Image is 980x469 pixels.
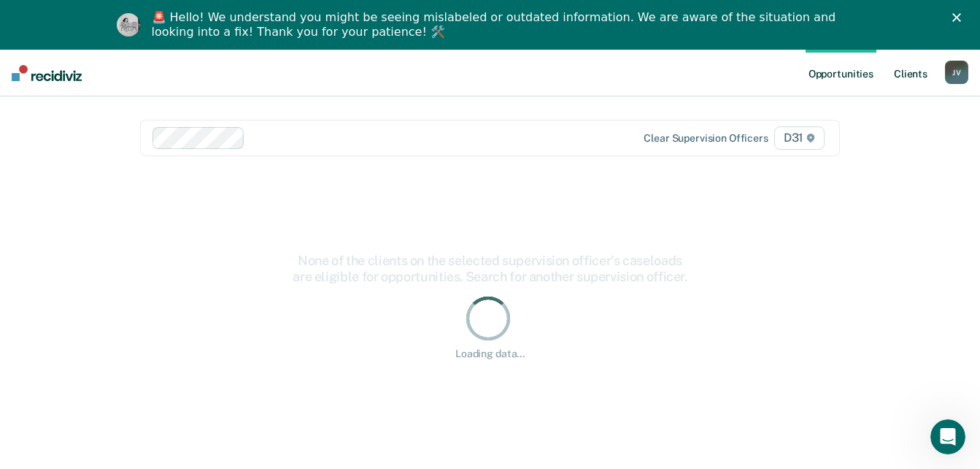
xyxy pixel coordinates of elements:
img: Recidiviz [12,65,82,81]
div: Close [952,13,967,22]
a: Clients [891,50,930,96]
button: JV [945,61,968,84]
a: Opportunities [806,50,876,96]
div: Clear supervision officers [644,132,768,145]
iframe: Intercom live chat [930,419,965,454]
span: D31 [774,126,825,150]
div: J V [945,61,968,84]
div: 🚨 Hello! We understand you might be seeing mislabeled or outdated information. We are aware of th... [152,10,841,39]
div: Loading data... [455,348,525,360]
img: Profile image for Kim [117,13,140,37]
